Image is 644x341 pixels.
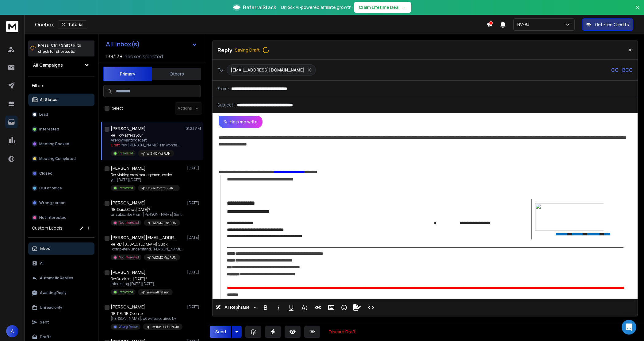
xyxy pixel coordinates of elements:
[28,94,94,106] button: All Status
[298,301,310,314] button: More Text
[111,138,180,143] p: Are yoy wanting to set
[281,4,351,10] p: Unlock AI-powered affiliate growth
[217,102,235,108] p: Subject:
[111,311,182,316] p: RE: RE: RE: Open to
[28,272,94,284] button: Automatic Replies
[119,220,139,225] p: Not Interested
[28,287,94,299] button: Awaiting Reply
[187,200,201,205] p: [DATE]
[103,67,152,81] button: Primary
[111,242,184,247] p: Re: RE: [SUSPECTED SPAM] Quick
[338,301,350,314] button: Emoticons
[187,304,201,309] p: [DATE]
[40,290,67,295] p: Awaiting Reply
[273,301,284,314] button: Italic (Ctrl+I)
[365,301,377,314] button: Code View
[119,324,138,329] p: Wrong Person
[611,66,619,74] p: CC
[217,46,232,54] p: Reply
[324,326,361,338] button: Discard Draft
[147,151,171,156] p: WIZMO -1st RUN
[111,207,182,212] p: RE: Quick Chat [DATE]?
[622,320,636,335] div: Open Intercom Messenger
[152,255,176,260] p: WIZMO -1st RUN
[351,301,363,314] button: Signature
[119,290,133,294] p: Interested
[106,41,140,47] h1: All Inbox(s)
[40,276,73,281] p: Automatic Replies
[582,18,633,31] button: Get Free Credits
[152,67,201,81] button: Others
[634,4,642,18] button: Close banner
[32,225,63,231] h3: Custom Labels
[111,177,180,182] p: yes [DATE][DATE],
[214,301,257,314] button: AI Rephrase
[235,46,271,54] span: Saving Draft
[595,21,629,28] p: Get Free Credits
[119,186,133,190] p: Interested
[40,335,52,339] p: Drafts
[186,126,201,131] p: 01:23 AM
[111,142,121,148] span: Draft:
[50,42,76,49] span: Ctrl + Shift + k
[111,165,146,171] h1: [PERSON_NAME]
[28,59,94,71] button: All Campaigns
[28,211,94,224] button: Not Interested
[6,325,18,337] button: A
[40,97,57,102] p: All Status
[39,127,59,132] p: Interested
[147,186,176,191] p: CruiseControl - HR - [DATE]
[28,123,94,135] button: Interested
[112,106,123,111] label: Select
[40,305,62,310] p: Unread only
[111,269,146,275] h1: [PERSON_NAME]
[210,326,231,338] button: Send
[119,255,139,260] p: Not Interested
[147,290,169,295] p: 2raywall 1st run
[40,246,50,251] p: Inbox
[243,4,276,11] span: ReferralStack
[325,301,337,314] button: Insert Image (Ctrl+P)
[111,212,182,217] p: unsubscribe From: [PERSON_NAME] Sent:
[119,151,133,156] p: Interested
[39,215,67,220] p: Not Interested
[111,200,146,206] h1: [PERSON_NAME]
[28,108,94,121] button: Lead
[217,67,224,73] p: To:
[111,247,184,252] p: I completely understand, [PERSON_NAME]. In
[39,156,76,161] p: Meeting Completed
[111,234,178,241] h1: [PERSON_NAME][EMAIL_ADDRESS][PERSON_NAME][DOMAIN_NAME]
[28,242,94,255] button: Inbox
[28,301,94,314] button: Unread only
[286,301,297,314] button: Underline (Ctrl+U)
[223,305,251,310] span: AI Rephrase
[28,81,94,90] h3: Filters
[106,53,122,60] span: 138 / 138
[217,86,229,92] p: From:
[33,62,63,68] h1: All Campaigns
[111,133,180,138] p: Re: How safe is your
[39,171,52,176] p: Closed
[260,301,271,314] button: Bold (Ctrl+B)
[402,4,406,10] span: →
[231,67,305,73] p: [EMAIL_ADDRESS][DOMAIN_NAME]
[187,235,201,240] p: [DATE]
[151,325,179,329] p: 1st run - GOLDNOIR
[622,66,633,74] p: BCC
[187,270,201,275] p: [DATE]
[39,200,66,205] p: Wrong person
[40,261,44,266] p: All
[111,304,146,310] h1: [PERSON_NAME]
[219,116,263,128] button: Help me write
[28,153,94,165] button: Meeting Completed
[124,53,163,60] h3: Inboxes selected
[28,197,94,209] button: Wrong person
[40,320,49,325] p: Sent
[28,257,94,269] button: All
[38,42,81,55] p: Press to check for shortcuts.
[39,141,69,146] p: Meeting Booked
[101,38,202,50] button: All Inbox(s)
[39,186,62,191] p: Out of office
[111,172,180,177] p: Re: Making crew management easier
